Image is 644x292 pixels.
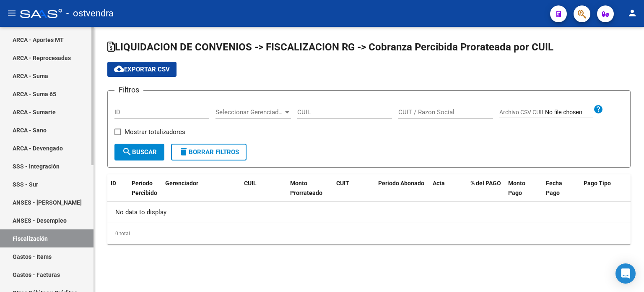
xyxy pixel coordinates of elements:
[333,174,375,202] datatable-header-cell: CUIT
[627,8,637,18] mat-icon: person
[7,8,17,18] mat-icon: menu
[122,147,132,157] mat-icon: search
[508,180,525,196] span: Monto Pago
[107,62,177,77] button: Exportar CSV
[114,144,164,160] button: Buscar
[179,147,189,157] mat-icon: delete
[179,148,239,156] span: Borrar Filtros
[290,180,322,196] span: Monto Prorrateado
[429,174,467,202] datatable-header-cell: Acta
[287,174,333,202] datatable-header-cell: Monto Prorrateado
[111,180,116,187] span: ID
[375,174,429,202] datatable-header-cell: Periodo Abonado
[499,109,545,116] span: Archivo CSV CUIL
[162,174,241,202] datatable-header-cell: Gerenciador
[128,174,162,202] datatable-header-cell: Período Percibido
[114,84,143,96] h3: Filtros
[107,202,631,223] div: No data to display
[107,41,553,53] span: LIQUIDACION DE CONVENIOS -> FISCALIZACION RG -> Cobranza Percibida Prorateada por CUIL
[114,66,170,73] span: Exportar CSV
[470,180,501,187] span: % del PAGO
[107,174,128,202] datatable-header-cell: ID
[241,174,287,202] datatable-header-cell: CUIL
[433,180,445,187] span: Acta
[132,180,157,196] span: Período Percibido
[580,174,631,202] datatable-header-cell: Pago Tipo
[593,104,603,114] mat-icon: help
[615,263,636,284] div: Open Intercom Messenger
[543,174,580,202] datatable-header-cell: Fecha Pago
[125,127,185,137] span: Mostrar totalizadores
[122,148,157,156] span: Buscar
[545,109,593,116] input: Archivo CSV CUIL
[378,180,424,187] span: Periodo Abonado
[165,180,198,187] span: Gerenciador
[336,180,349,187] span: CUIT
[107,223,631,244] div: 0 total
[584,180,611,187] span: Pago Tipo
[171,144,247,160] button: Borrar Filtros
[505,174,543,202] datatable-header-cell: Monto Pago
[114,64,124,74] mat-icon: cloud_download
[244,180,257,187] span: CUIL
[66,4,114,23] span: - ostvendra
[546,180,562,196] span: Fecha Pago
[467,174,505,202] datatable-header-cell: % del PAGO
[216,108,283,116] span: Seleccionar Gerenciador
